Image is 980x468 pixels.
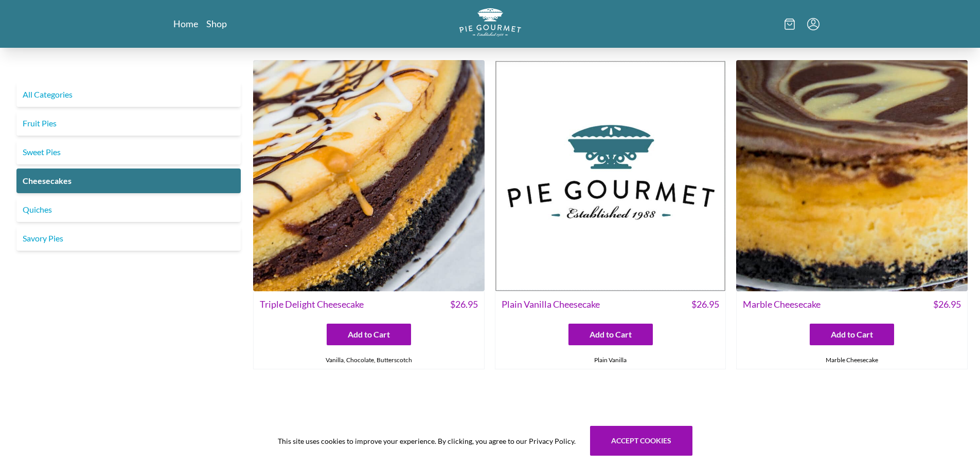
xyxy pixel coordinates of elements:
[810,324,894,345] button: Add to Cart
[173,17,198,30] a: Home
[206,17,227,30] a: Shop
[736,60,968,291] img: Marble Cheesecake
[348,328,390,341] span: Add to Cart
[327,324,411,345] button: Add to Cart
[16,140,241,164] a: Sweet Pies
[590,328,632,341] span: Add to Cart
[933,297,961,311] span: $ 26.95
[831,328,873,341] span: Add to Cart
[495,351,726,369] div: Plain Vanilla
[16,169,241,193] a: Cheesecakes
[807,18,819,30] button: Menu
[16,82,241,107] a: All Categories
[495,60,726,291] img: Plain Vanilla Cheesecake
[254,351,484,369] div: Vanilla, Chocolate, Butterscotch
[16,111,241,136] a: Fruit Pies
[450,297,478,311] span: $ 26.95
[502,297,600,311] span: Plain Vanilla Cheesecake
[737,351,967,369] div: Marble Cheesecake
[568,324,653,345] button: Add to Cart
[459,8,521,40] a: Logo
[278,436,576,446] span: This site uses cookies to improve your experience. By clicking, you agree to our Privacy Policy.
[16,197,241,222] a: Quiches
[16,226,241,251] a: Savory Pies
[691,297,719,311] span: $ 26.95
[253,60,485,291] img: Triple Delight Cheesecake
[459,8,521,36] img: logo
[590,426,692,456] button: Accept cookies
[260,297,364,311] span: Triple Delight Cheesecake
[743,297,821,311] span: Marble Cheesecake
